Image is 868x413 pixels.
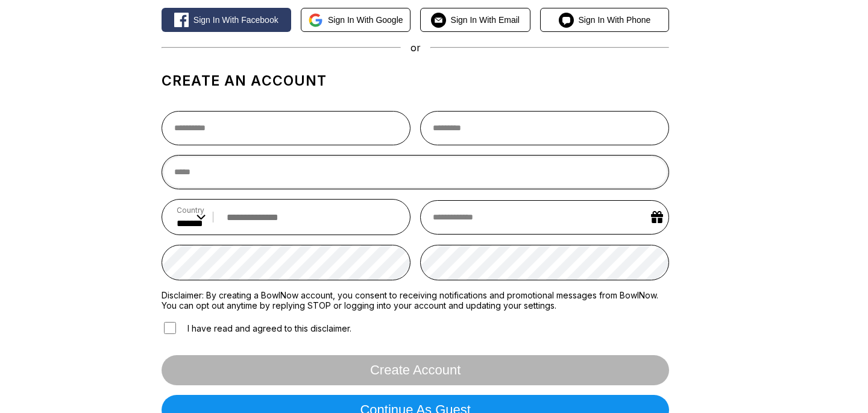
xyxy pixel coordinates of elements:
[301,8,410,32] button: Sign in with Google
[451,15,520,25] span: Sign in with Email
[540,8,670,32] button: Sign in with Phone
[162,8,291,32] button: Sign in with Facebook
[162,72,669,89] h1: Create an account
[164,322,176,334] input: I have read and agreed to this disclaimer.
[177,206,206,215] label: Country
[579,15,651,25] span: Sign in with Phone
[162,320,351,336] label: I have read and agreed to this disclaimer.
[328,15,403,25] span: Sign in with Google
[420,8,530,32] button: Sign in with Email
[162,42,669,54] div: or
[162,290,669,311] label: Disclaimer: By creating a BowlNow account, you consent to receiving notifications and promotional...
[193,15,278,25] span: Sign in with Facebook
